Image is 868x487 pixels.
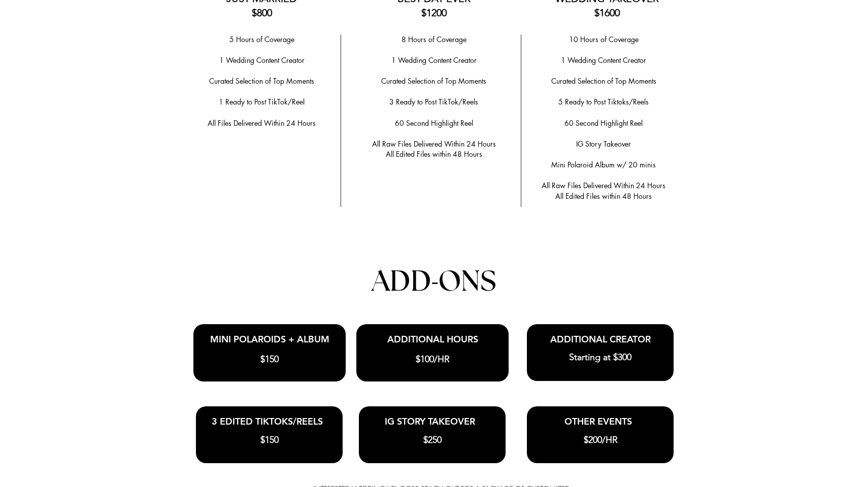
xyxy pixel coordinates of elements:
[260,434,279,445] span: $150
[438,268,496,296] span: ONS
[387,333,478,345] span: ADDITIONAL HOURS
[542,181,665,190] span: All Raw Files Delivered Within 24 Hours
[550,333,651,345] span: ADDITIONAL CREATOR
[416,354,450,365] span: $100/HR
[569,34,639,44] span: 10 Hours of Coverage
[208,118,316,128] span: All Files Delivered Within 24 Hours
[372,268,431,296] span: ADD
[385,415,475,427] span: IG STORY TAKEOVER
[551,76,656,86] span: Curated Selection of Top Moments
[555,191,652,201] span: All Edited Files within 48 Hours
[260,354,279,365] span: $150
[381,76,486,86] span: ​Curated Selection of Top Moments
[219,97,305,107] span: 1 Ready to Post TikTok/Reel
[229,34,294,44] span: 5 Hours of Coverage
[551,160,656,169] span: Mini Polaroid Album w/ 20 minis
[252,7,272,19] span: $800
[210,333,329,345] span: MINI POLAROIDS + ALBUM
[584,434,618,445] span: $200/HR
[219,55,305,65] span: 1 Wedding Content Creator
[558,97,649,107] span: 5 Ready to Post Tiktoks/Reels
[564,415,632,427] span: OTHER EVENTS
[402,34,466,44] span: 8 Hours of Coverage
[391,55,477,65] span: 1 Wedding Content Creator
[389,97,478,107] span: 3 Ready to Post TikTok/Reels
[576,139,631,149] span: IG Story Takeover
[431,263,438,298] span: -
[561,55,646,65] span: 1 Wedding Content Creator
[564,118,643,128] span: 60 Second Highlight Reel
[395,118,473,128] span: 60 Second Highlight Reel
[386,149,482,159] span: All Edited Files within 48 Hours
[423,434,442,445] span: $250
[372,139,496,149] span: All Raw Files Delivered Within 24 Hours
[209,76,314,86] span: ​Curated Selection of Top Moments
[212,415,323,427] span: 3 EDITED TIKTOKS/REELS
[569,352,631,363] span: Starting at $300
